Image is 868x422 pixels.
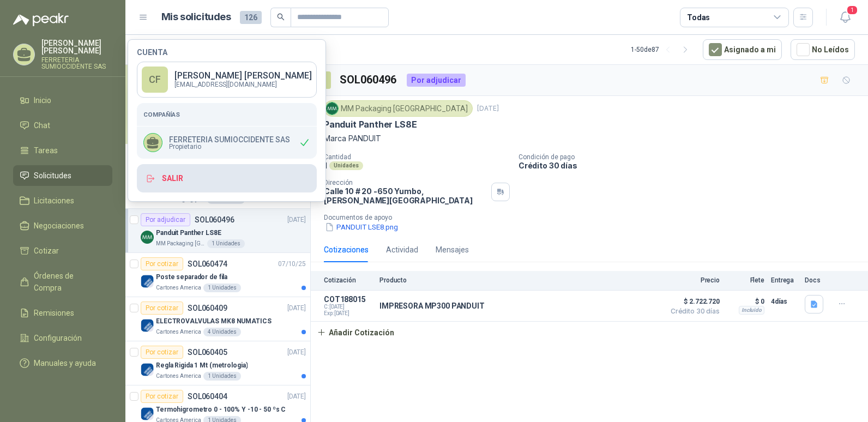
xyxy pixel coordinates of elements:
div: Por cotizar [141,302,183,315]
div: 1 Unidades [203,372,241,381]
p: 4 días [771,295,798,308]
span: $ 2.722.720 [665,295,720,308]
img: Company Logo [141,275,154,288]
a: Por cotizarSOL060405[DATE] Company LogoRegla Rigida 1 Mt (metrologia)Cartones America1 Unidades [125,341,310,385]
span: C: [DATE] [324,304,373,310]
span: Inicio [34,94,51,106]
div: 1 Unidades [203,284,241,292]
p: Condición de pago [519,153,864,161]
div: 4 Unidades [203,328,241,336]
a: CF[PERSON_NAME] [PERSON_NAME][EMAIL_ADDRESS][DOMAIN_NAME] [137,62,317,98]
div: Por cotizar [141,390,183,403]
p: Marca PANDUIT [324,132,855,144]
a: Negociaciones [13,215,112,236]
a: Chat [13,115,112,136]
h1: Mis solicitudes [161,9,231,25]
a: Remisiones [13,303,112,323]
p: SOL060496 [195,216,234,224]
a: Solicitudes [13,165,112,186]
p: [EMAIL_ADDRESS][DOMAIN_NAME] [174,81,312,88]
p: ELECTROVALVULAS MK8 NUMATICS [156,316,272,327]
div: 1 Unidades [207,239,245,248]
div: Todas [687,11,710,23]
div: MM Packaging [GEOGRAPHIC_DATA] [324,100,473,117]
img: Logo peakr [13,13,69,26]
a: Cotizar [13,240,112,261]
p: Poste separador de fila [156,272,227,282]
a: Por cotizarSOL060409[DATE] Company LogoELECTROVALVULAS MK8 NUMATICSCartones America4 Unidades [125,297,310,341]
span: Propietario [169,143,290,150]
span: Remisiones [34,307,74,319]
div: Por adjudicar [141,213,190,226]
p: SOL060404 [188,393,227,400]
p: [DATE] [287,303,306,314]
span: Configuración [34,332,82,344]
div: Por adjudicar [407,74,466,87]
p: [DATE] [287,391,306,402]
p: SOL060405 [188,348,227,356]
a: Por cotizarSOL06047407/10/25 Company LogoPoste separador de filaCartones America1 Unidades [125,253,310,297]
span: 1 [846,5,858,15]
img: Company Logo [141,363,154,376]
div: Unidades [329,161,363,170]
div: Cotizaciones [324,244,369,256]
span: Tareas [34,144,58,156]
p: [DATE] [287,347,306,358]
button: Asignado a mi [703,39,782,60]
p: Producto [379,276,659,284]
p: COT188015 [324,295,373,304]
p: [DATE] [477,104,499,114]
span: Crédito 30 días [665,308,720,315]
p: Crédito 30 días [519,161,864,170]
p: FERRETERIA SUMIOCCIDENTE SAS [41,57,112,70]
button: Salir [137,164,317,192]
button: 1 [835,8,855,27]
img: Company Logo [141,231,154,244]
img: Company Logo [141,407,154,420]
span: Negociaciones [34,220,84,232]
p: Docs [805,276,827,284]
p: SOL060409 [188,304,227,312]
span: Solicitudes [34,170,71,182]
a: Por adjudicarSOL060496[DATE] Company LogoPanduit Panther LS8EMM Packaging [GEOGRAPHIC_DATA]1 Unid... [125,209,310,253]
a: Órdenes de Compra [13,266,112,298]
span: Cotizar [34,245,59,257]
p: Regla Rigida 1 Mt (metrologia) [156,360,248,371]
a: Licitaciones [13,190,112,211]
a: Manuales y ayuda [13,353,112,373]
a: Inicio [13,90,112,111]
p: Panduit Panther LS8E [324,119,417,130]
a: Tareas [13,140,112,161]
p: Dirección [324,179,487,186]
h5: Compañías [143,110,310,119]
span: 126 [240,11,262,24]
div: Por cotizar [141,257,183,270]
div: 1 - 50 de 87 [631,41,694,58]
p: Cartones America [156,328,201,336]
p: Cotización [324,276,373,284]
button: PANDUIT LSE8.png [324,221,399,233]
p: Cartones America [156,284,201,292]
button: Añadir Cotización [311,322,400,343]
p: Precio [665,276,720,284]
span: Órdenes de Compra [34,270,102,294]
h4: Cuenta [137,49,317,56]
p: [PERSON_NAME] [PERSON_NAME] [41,39,112,55]
img: Company Logo [141,319,154,332]
p: Flete [726,276,764,284]
p: Calle 10 # 20 -650 Yumbo , [PERSON_NAME][GEOGRAPHIC_DATA] [324,186,487,205]
button: No Leídos [791,39,855,60]
div: Actividad [386,244,418,256]
p: Entrega [771,276,798,284]
div: FERRETERIA SUMIOCCIDENTE SASPropietario [137,126,317,159]
p: [PERSON_NAME] [PERSON_NAME] [174,71,312,80]
h3: SOL060496 [340,71,398,88]
span: Chat [34,119,50,131]
p: FERRETERIA SUMIOCCIDENTE SAS [169,136,290,143]
div: Incluido [739,306,764,315]
p: SOL060474 [188,260,227,268]
p: $ 0 [726,295,764,308]
p: Termohigrometro 0 - 100% Y -10 - 50 ºs C [156,405,286,415]
p: [DATE] [287,215,306,225]
span: search [277,13,285,21]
